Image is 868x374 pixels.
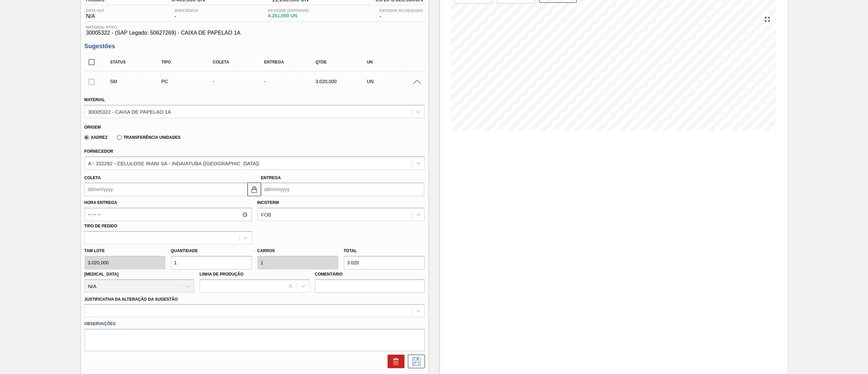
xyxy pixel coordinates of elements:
[108,60,167,64] div: Status
[262,79,321,84] div: -
[84,175,101,180] label: Coleta
[108,79,167,84] div: Sugestão Manual
[174,8,198,13] span: Suficiência
[365,60,424,64] div: UN
[86,30,423,36] span: 30005322 - (SAP Legado: 50627269) - CAIXA DE PAPELAO 1A
[268,13,310,18] span: 4.261,000 UN
[211,79,270,84] div: -
[261,183,424,196] input: dd/mm/yyyy
[365,79,424,84] div: UN
[117,135,180,140] label: Transferência Unidades
[84,246,165,256] label: Tam lote
[84,297,178,302] label: Justificativa da Alteração da Sugestão
[84,43,425,50] h3: Sugestões
[379,8,423,13] span: Estoque Bloqueado
[84,183,248,196] input: dd/mm/yyyy
[248,183,261,196] button: locked
[84,272,119,277] label: [MEDICAL_DATA]
[315,269,425,279] label: Comentário
[262,60,321,64] div: Entrega
[84,224,117,228] label: Tipo de pedido
[257,248,275,253] label: Carros
[160,60,218,64] div: Tipo
[88,160,259,166] div: A - 332282 - CELULOSE IRANI SA - INDAIATUBA ([GEOGRAPHIC_DATA])
[344,248,357,253] label: Total
[88,109,171,114] div: 30005322 - CAIXA DE PAPELAO 1A
[261,175,281,180] label: Entrega
[200,272,244,277] label: Linha de Produção
[86,8,105,13] span: Data out
[84,319,425,329] label: Observações
[86,25,423,29] span: Material ativo
[211,60,270,64] div: Coleta
[384,355,405,368] div: Excluir Sugestão
[84,97,105,102] label: Material
[84,8,106,19] div: N/A
[84,135,108,140] label: Xadrez
[171,248,198,253] label: Quantidade
[261,212,272,218] div: FOB
[160,79,218,84] div: Pedido de Compra
[405,355,425,368] div: Salvar Sugestão
[173,8,200,19] div: -
[84,125,101,130] label: Origem
[314,60,372,64] div: Qtde
[378,8,425,19] div: -
[314,79,372,84] div: 3.020,000
[84,198,252,208] label: Hora Entrega
[268,8,310,13] span: Estoque Disponível
[257,200,279,205] label: Incoterm
[84,149,113,154] label: Fornecedor
[250,185,258,193] img: locked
